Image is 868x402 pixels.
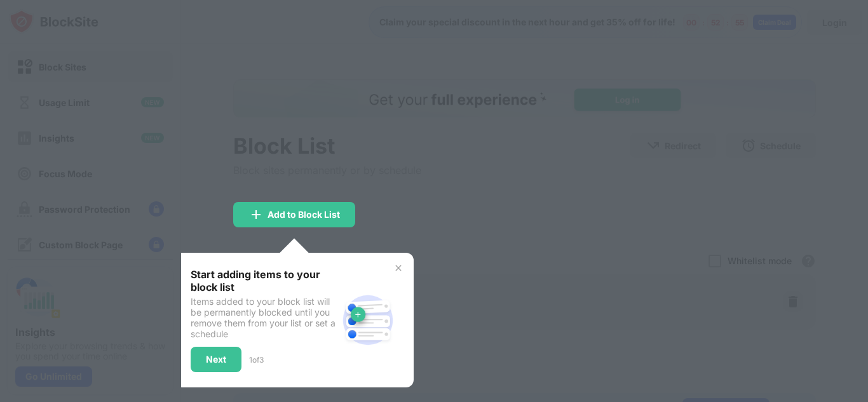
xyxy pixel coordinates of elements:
[249,355,264,365] div: 1 of 3
[337,290,398,351] img: block-site.svg
[191,296,337,339] div: Items added to your block list will be permanently blocked until you remove them from your list o...
[191,268,337,293] div: Start adding items to your block list
[393,263,403,273] img: x-button.svg
[206,354,226,365] div: Next
[268,210,340,220] div: Add to Block List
